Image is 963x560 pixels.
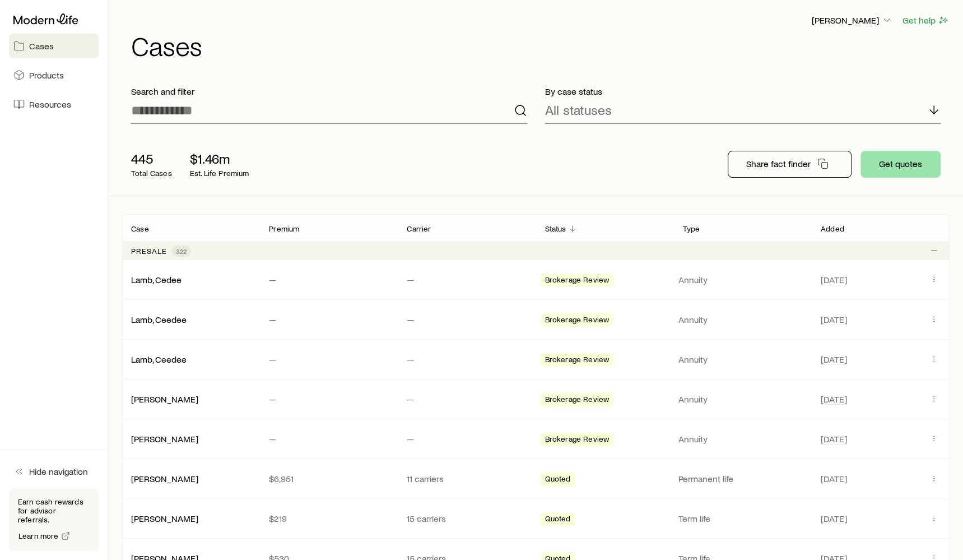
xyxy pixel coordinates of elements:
[131,314,187,325] a: Lamb, Ceedee
[131,354,187,364] a: Lamb, Ceedee
[902,14,950,27] button: Get help
[269,274,389,285] p: —
[407,274,527,285] p: —
[678,473,807,484] p: Permanent life
[176,247,187,256] span: 322
[9,63,99,87] a: Products
[545,275,610,287] span: Brokerage Review
[545,355,610,367] span: Brokerage Review
[683,224,700,233] p: Type
[269,224,299,233] p: Premium
[18,532,59,540] span: Learn more
[821,433,847,445] span: [DATE]
[821,394,847,405] span: [DATE]
[407,513,527,524] p: 15 carriers
[821,224,844,233] p: Added
[131,473,198,484] a: [PERSON_NAME]
[131,473,198,485] div: [PERSON_NAME]
[678,433,807,445] p: Annuity
[678,274,807,285] p: Annuity
[407,433,527,445] p: —
[9,34,99,58] a: Cases
[269,314,389,325] p: —
[545,395,610,406] span: Brokerage Review
[821,473,847,484] span: [DATE]
[269,513,389,524] p: $219
[678,394,807,405] p: Annuity
[545,224,566,233] p: Status
[131,169,172,178] p: Total Cases
[407,473,527,484] p: 11 carriers
[678,513,807,524] p: Term life
[407,394,527,405] p: —
[821,314,847,325] span: [DATE]
[29,466,88,477] span: Hide navigation
[545,102,612,118] p: All statuses
[18,497,90,524] p: Earn cash rewards for advisor referrals.
[269,354,389,365] p: —
[678,354,807,365] p: Annuity
[131,224,149,233] p: Case
[190,169,249,178] p: Est. Life Premium
[545,514,571,526] span: Quoted
[29,70,64,81] span: Products
[131,394,198,404] a: [PERSON_NAME]
[131,32,950,59] h1: Cases
[811,14,893,27] button: [PERSON_NAME]
[131,247,167,256] p: Presale
[545,86,941,97] p: By case status
[728,151,852,178] button: Share fact finder
[678,314,807,325] p: Annuity
[821,274,847,285] span: [DATE]
[821,354,847,365] span: [DATE]
[131,274,182,285] a: Lamb, Cedee
[131,433,198,444] a: [PERSON_NAME]
[545,474,571,486] span: Quoted
[9,92,99,117] a: Resources
[545,315,610,327] span: Brokerage Review
[29,40,54,52] span: Cases
[812,15,892,26] p: [PERSON_NAME]
[269,394,389,405] p: —
[131,274,182,286] div: Lamb, Cedee
[29,99,71,110] span: Resources
[131,86,527,97] p: Search and filter
[9,488,99,551] div: Earn cash rewards for advisor referrals.Learn more
[269,473,389,484] p: $6,951
[131,354,187,365] div: Lamb, Ceedee
[545,434,610,446] span: Brokerage Review
[131,314,187,326] div: Lamb, Ceedee
[269,433,389,445] p: —
[131,513,198,524] a: [PERSON_NAME]
[131,151,172,166] p: 445
[131,513,198,525] div: [PERSON_NAME]
[190,151,249,166] p: $1.46m
[860,151,941,178] button: Get quotes
[9,459,99,484] button: Hide navigation
[407,354,527,365] p: —
[746,158,811,169] p: Share fact finder
[407,314,527,325] p: —
[407,224,431,233] p: Carrier
[131,433,198,445] div: [PERSON_NAME]
[821,513,847,524] span: [DATE]
[131,394,198,405] div: [PERSON_NAME]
